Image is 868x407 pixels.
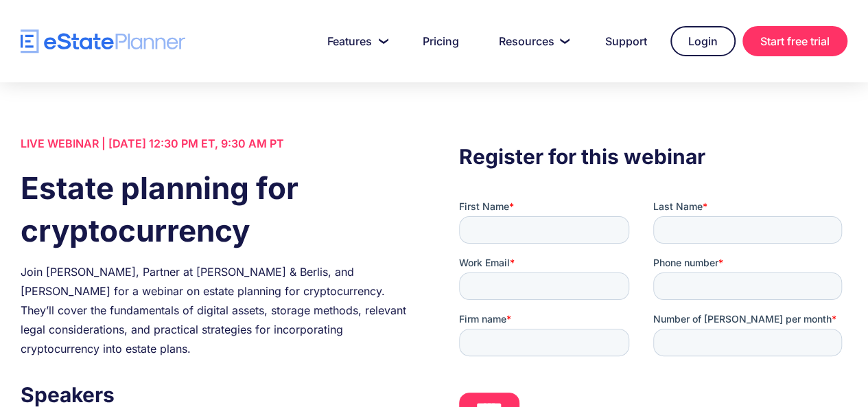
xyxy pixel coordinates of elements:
a: Start free trial [742,26,847,56]
a: home [21,30,185,54]
a: Pricing [406,27,476,55]
div: LIVE WEBINAR | [DATE] 12:30 PM ET, 9:30 AM PT [21,134,409,153]
a: Support [589,27,664,55]
h1: Estate planning for cryptocurrency [21,167,409,252]
div: Join [PERSON_NAME], Partner at [PERSON_NAME] & Berlis, and [PERSON_NAME] for a webinar on estate ... [21,262,409,358]
a: Resources [482,27,582,55]
h3: Register for this webinar [459,141,847,172]
a: Login [670,26,736,56]
a: Features [311,27,399,55]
